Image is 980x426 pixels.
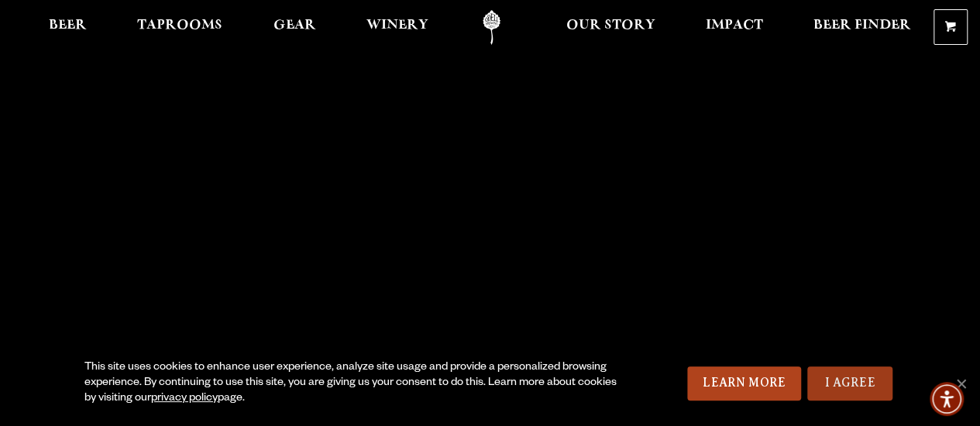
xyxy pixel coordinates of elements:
[366,19,428,32] span: Winery
[84,360,626,407] div: This site uses cookies to enhance user experience, analyze site usage and provide a personalized ...
[803,10,921,45] a: Beer Finder
[696,10,773,45] a: Impact
[566,19,655,32] span: Our Story
[137,19,222,32] span: Taprooms
[462,10,521,45] a: Odell Home
[813,19,911,32] span: Beer Finder
[930,382,964,416] div: Accessibility Menu
[151,393,218,405] a: privacy policy
[706,19,763,32] span: Impact
[807,366,892,400] a: I Agree
[127,10,232,45] a: Taprooms
[39,10,97,45] a: Beer
[273,19,316,32] span: Gear
[263,10,326,45] a: Gear
[687,366,801,400] a: Learn More
[49,19,87,32] span: Beer
[556,10,665,45] a: Our Story
[356,10,438,45] a: Winery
